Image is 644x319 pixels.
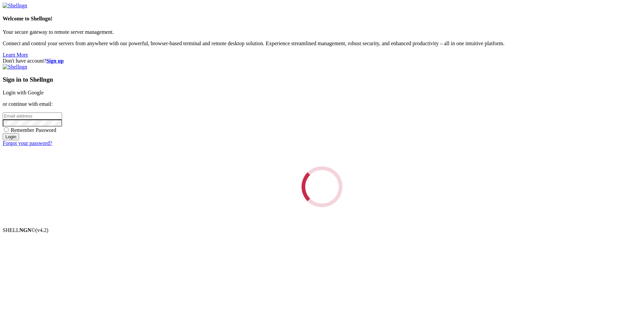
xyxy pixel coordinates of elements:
a: Login with Google [3,90,44,95]
div: Loading... [294,159,350,215]
span: SHELL © [3,227,48,233]
input: Remember Password [4,128,8,132]
div: Don't have account? [3,58,641,64]
p: Connect and control your servers from anywhere with our powerful, browser-based terminal and remo... [3,41,641,47]
span: 4.2.0 [36,227,49,233]
a: Forgot your password? [3,140,52,146]
a: Learn More [3,52,28,58]
a: Sign up [46,58,64,64]
h3: Sign in to Shellngn [3,76,641,83]
p: Your secure gateway to remote server management. [3,29,641,35]
img: Shellngn [3,3,27,9]
b: NGN [19,227,32,233]
input: Email address [3,112,62,119]
img: Shellngn [3,64,27,70]
input: Login [3,133,19,140]
h4: Welcome to Shellngn! [3,16,641,22]
p: or continue with email: [3,101,641,107]
span: Remember Password [11,127,56,133]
